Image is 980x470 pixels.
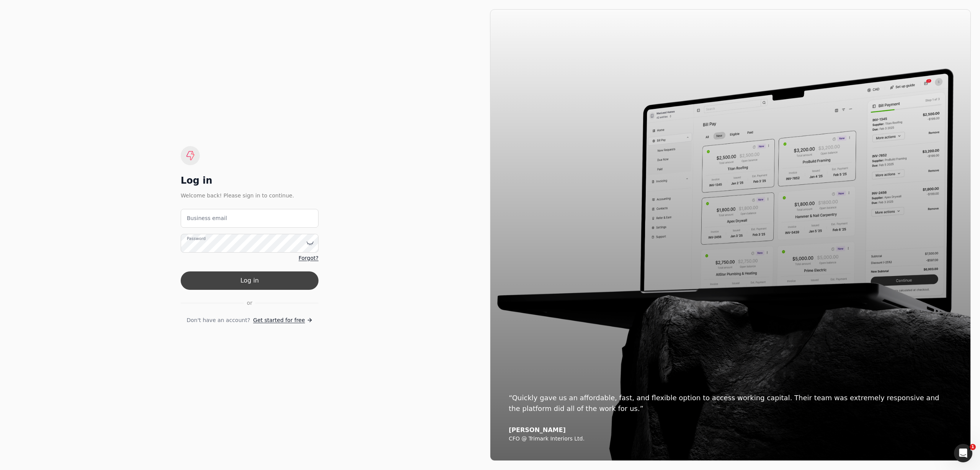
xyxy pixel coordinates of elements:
[181,191,318,200] div: Welcome back! Please sign in to continue.
[181,271,318,290] button: Log in
[509,426,952,434] div: [PERSON_NAME]
[181,174,318,187] div: Log in
[186,316,250,324] span: Don't have an account?
[509,435,952,442] div: CFO @ Trimark Interiors Ltd.
[187,235,206,242] label: Password
[954,444,972,462] iframe: Intercom live chat
[253,316,305,324] span: Get started for free
[970,444,976,450] span: 1
[253,316,312,324] a: Get started for free
[509,393,952,414] div: “Quickly gave us an affordable, fast, and flexible option to access working capital. Their team w...
[247,299,252,307] span: or
[299,254,318,262] a: Forgot?
[187,214,227,222] label: Business email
